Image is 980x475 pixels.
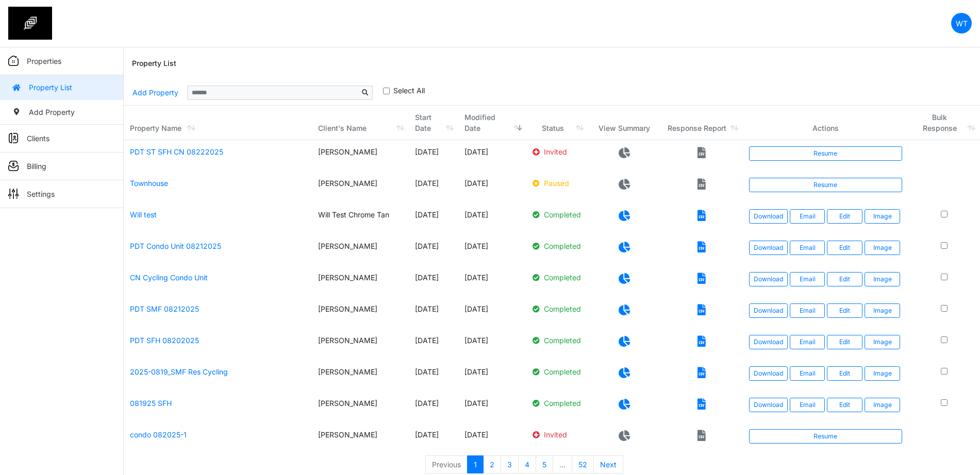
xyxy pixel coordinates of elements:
[458,297,526,329] td: [DATE]
[790,366,825,381] button: Email
[312,234,409,266] td: [PERSON_NAME]
[533,366,582,377] p: Completed
[790,272,825,286] button: Email
[749,398,788,412] a: Download
[27,189,55,199] p: Settings
[312,106,409,140] th: Client's Name: activate to sort column ascending
[467,455,484,474] a: 1
[526,106,588,140] th: Status: activate to sort column ascending
[458,266,526,297] td: [DATE]
[130,273,208,282] a: CN Cycling Condo Unit
[8,133,19,143] img: sidemenu_client.png
[130,430,187,439] a: condo 082025-1
[8,56,19,66] img: sidemenu_properties.png
[951,13,972,33] a: WT
[865,335,900,349] button: Image
[865,366,900,381] button: Image
[312,140,409,172] td: [PERSON_NAME]
[132,59,176,68] h6: Property List
[956,18,968,29] p: WT
[124,106,312,140] th: Property Name: activate to sort column ascending
[865,303,900,318] button: Image
[130,304,199,313] a: PDT SMF 08212025
[409,360,458,392] td: [DATE]
[533,178,582,189] p: Paused
[458,172,526,203] td: [DATE]
[749,146,903,161] a: Resume
[130,179,168,188] a: Townhouse
[749,335,788,349] a: Download
[409,106,458,140] th: Start Date: activate to sort column ascending
[865,272,900,286] button: Image
[827,366,862,381] a: Edit
[533,398,582,409] p: Completed
[458,140,526,172] td: [DATE]
[8,161,19,171] img: sidemenu_billing.png
[27,56,61,66] p: Properties
[409,329,458,360] td: [DATE]
[749,178,903,192] a: Resume
[8,7,52,40] img: spp logo
[312,392,409,423] td: [PERSON_NAME]
[312,423,409,454] td: [PERSON_NAME]
[458,203,526,234] td: [DATE]
[409,234,458,266] td: [DATE]
[458,234,526,266] td: [DATE]
[312,266,409,297] td: [PERSON_NAME]
[533,272,582,283] p: Completed
[501,455,519,474] a: 3
[130,367,228,376] a: 2025-0819_SMF Res Cycling
[458,360,526,392] td: [DATE]
[27,133,49,144] p: Clients
[518,455,536,474] a: 4
[749,366,788,381] a: Download
[533,209,582,220] p: Completed
[593,455,623,474] a: Next
[458,392,526,423] td: [DATE]
[790,303,825,318] button: Email
[409,392,458,423] td: [DATE]
[588,106,660,140] th: View Summary
[533,335,582,346] p: Completed
[908,106,980,140] th: Bulk Response: activate to sort column ascending
[409,297,458,329] td: [DATE]
[458,106,526,140] th: Modified Date: activate to sort column ascending
[865,241,900,255] button: Image
[749,209,788,224] a: Download
[409,266,458,297] td: [DATE]
[130,399,172,408] a: 081925 SFH
[312,172,409,203] td: [PERSON_NAME]
[749,272,788,286] a: Download
[827,241,862,255] a: Edit
[483,455,501,474] a: 2
[790,335,825,349] button: Email
[312,297,409,329] td: [PERSON_NAME]
[8,189,19,199] img: sidemenu_settings.png
[27,161,46,172] p: Billing
[827,209,862,224] a: Edit
[533,303,582,314] p: Completed
[409,423,458,454] td: [DATE]
[130,210,157,219] a: Will test
[312,329,409,360] td: [PERSON_NAME]
[749,429,903,444] a: Resume
[533,146,582,157] p: Invited
[187,86,358,100] input: Sizing example input
[827,303,862,318] a: Edit
[409,140,458,172] td: [DATE]
[312,360,409,392] td: [PERSON_NAME]
[572,455,594,474] a: 52
[790,209,825,224] button: Email
[749,241,788,255] a: Download
[130,147,223,156] a: PDT ST SFH CN 08222025
[536,455,553,474] a: 5
[132,83,179,101] a: Add Property
[533,241,582,251] p: Completed
[827,398,862,412] a: Edit
[743,106,909,140] th: Actions
[865,209,900,224] button: Image
[458,423,526,454] td: [DATE]
[790,398,825,412] button: Email
[409,203,458,234] td: [DATE]
[393,85,425,96] label: Select All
